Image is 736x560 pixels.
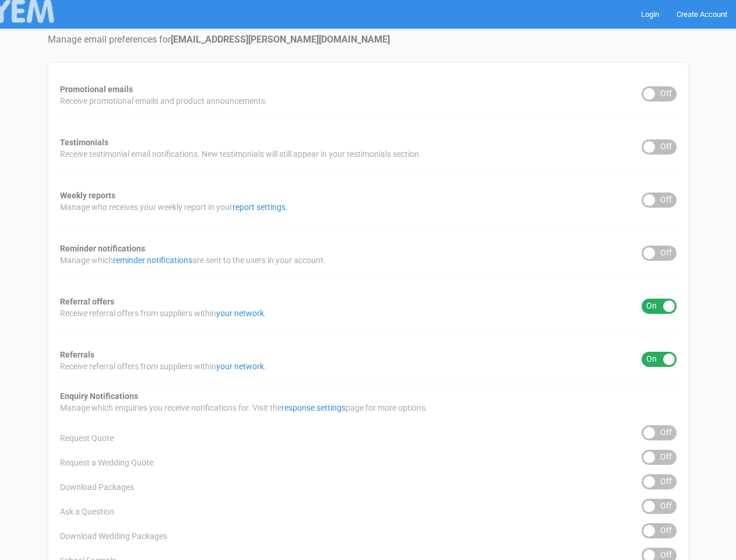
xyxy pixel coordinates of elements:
span: Receive referral offers from suppliers within . [60,360,266,372]
span: Request a Wedding Quote [60,457,153,468]
span: Manage which enquiries you receive notifications for. Visit the page for more options. [60,402,428,414]
strong: Referrals [60,350,94,359]
span: Download Wedding Packages [60,530,167,542]
strong: Testimonials [60,138,108,147]
span: Receive testimonial email notifications. New testimonials will still appear in your testimonials ... [60,148,421,160]
a: report settings [233,202,286,212]
h4: Manage email preferences for [48,34,689,45]
strong: Referral offers [60,297,114,306]
a: reminder notifications [113,256,192,265]
a: response settings [281,403,346,412]
strong: Reminder notifications [60,244,145,253]
span: Ask a Question [60,506,114,517]
a: your network [216,362,264,371]
span: Manage which are sent to the users in your account. [60,254,326,266]
span: Receive promotional emails and product announcements. [60,95,267,107]
a: your network [216,309,264,318]
span: Request Quote [60,432,114,444]
strong: Weekly reports [60,191,115,200]
span: Manage who receives your weekly report in your . [60,201,288,213]
span: Download Packages [60,481,134,493]
strong: Promotional emails [60,85,133,94]
strong: [EMAIL_ADDRESS][PERSON_NAME][DOMAIN_NAME] [171,34,390,45]
strong: Enquiry Notifications [60,391,138,401]
span: Receive referral offers from suppliers within . [60,307,266,319]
